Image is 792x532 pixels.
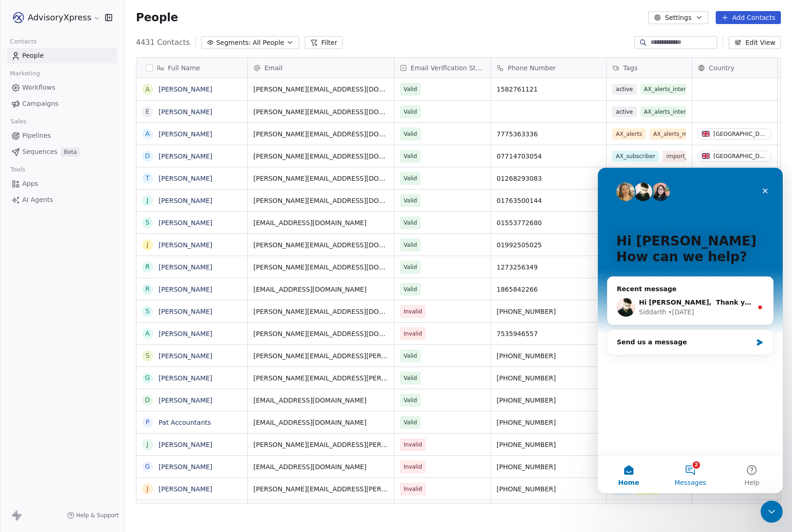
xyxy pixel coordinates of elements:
span: active [612,84,637,95]
span: Valid [404,85,417,94]
div: Email [248,58,394,78]
span: [PERSON_NAME][EMAIL_ADDRESS][DOMAIN_NAME] [253,152,388,161]
span: Valid [404,418,417,427]
span: [PERSON_NAME][EMAIL_ADDRESS][DOMAIN_NAME] [253,263,388,272]
span: Valid [404,351,417,361]
span: [PERSON_NAME][EMAIL_ADDRESS][PERSON_NAME][DOMAIN_NAME] [253,351,388,361]
span: [EMAIL_ADDRESS][DOMAIN_NAME] [253,418,388,427]
span: [PERSON_NAME][EMAIL_ADDRESS][DOMAIN_NAME] [253,307,388,316]
span: 7775363336 [497,129,601,139]
span: Valid [404,129,417,139]
span: 7535946557 [497,329,601,338]
img: AX_logo_device_1080.png [13,12,24,23]
span: AdvisoryXpress [28,12,91,24]
div: S [146,306,150,316]
span: Valid [404,218,417,227]
button: AdvisoryXpress [11,10,98,25]
span: Email Verification Status [411,63,485,73]
span: [PERSON_NAME][EMAIL_ADDRESS][PERSON_NAME][DOMAIN_NAME] [253,373,388,383]
span: [PHONE_NUMBER] [497,307,601,316]
div: Email Verification Status [394,58,491,78]
a: [PERSON_NAME] [159,397,212,404]
div: A [145,329,150,338]
span: AX_alerts_interested [640,84,705,95]
span: [EMAIL_ADDRESS][DOMAIN_NAME] [253,396,388,405]
span: Valid [404,174,417,183]
a: Pipelines [7,128,117,143]
a: [PERSON_NAME] [159,308,212,315]
span: [PHONE_NUMBER] [497,418,601,427]
span: Workflows [22,83,55,92]
a: Campaigns [7,96,117,111]
span: 4431 Contacts [136,37,190,48]
div: J [147,440,148,449]
div: S [146,218,150,227]
a: [PERSON_NAME] [159,485,212,493]
span: [PHONE_NUMBER] [497,462,601,471]
span: Sequences [22,147,57,157]
span: Invalid [404,440,422,449]
span: People [22,51,44,61]
button: Filter [305,36,343,49]
span: [PERSON_NAME][EMAIL_ADDRESS][DOMAIN_NAME] [253,174,388,183]
a: [PERSON_NAME] [159,330,212,337]
div: Phone Number [491,58,606,78]
span: Valid [404,196,417,205]
span: [EMAIL_ADDRESS][DOMAIN_NAME] [253,462,388,471]
span: Contacts [6,35,41,49]
button: Add Contacts [716,11,781,24]
span: [PHONE_NUMBER] [497,440,601,449]
span: Tools [6,163,29,177]
div: G [145,373,150,383]
span: [PHONE_NUMBER] [497,484,601,494]
span: Valid [404,373,417,383]
span: Valid [404,240,417,250]
iframe: Intercom live chat [598,168,783,493]
span: Segments: [216,38,251,48]
span: Invalid [404,307,422,316]
div: J [147,196,148,205]
span: Valid [404,285,417,294]
span: 01763500144 [497,196,601,205]
div: J [147,240,148,250]
span: All People [252,38,284,48]
a: Apps [7,176,117,191]
a: [PERSON_NAME] [159,130,212,138]
a: [PERSON_NAME] [159,241,212,249]
a: [PERSON_NAME] [159,86,212,93]
span: [EMAIL_ADDRESS][DOMAIN_NAME] [253,285,388,294]
iframe: Intercom live chat [761,501,783,523]
span: Apps [22,179,38,189]
span: [PERSON_NAME][EMAIL_ADDRESS][DOMAIN_NAME] [253,129,388,139]
div: E [146,107,150,116]
span: Valid [404,396,417,405]
a: [PERSON_NAME] [159,108,212,116]
a: [PERSON_NAME] [159,286,212,293]
div: D [145,395,150,405]
a: [PERSON_NAME] [159,263,212,271]
span: AI Agents [22,195,53,205]
div: T [146,173,150,183]
span: Email [264,63,282,73]
span: [PERSON_NAME][EMAIL_ADDRESS][PERSON_NAME][DOMAIN_NAME] [253,440,388,449]
div: Country [692,58,777,78]
a: Help & Support [67,512,119,519]
span: [PERSON_NAME][EMAIL_ADDRESS][PERSON_NAME][DOMAIN_NAME] [253,484,388,494]
div: G [145,462,150,471]
div: grid [136,78,248,504]
span: AX_subscriber [612,151,659,162]
span: 1273256349 [497,263,601,272]
span: 1865842266 [497,285,601,294]
span: Full Name [168,63,200,73]
div: R [145,262,150,272]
